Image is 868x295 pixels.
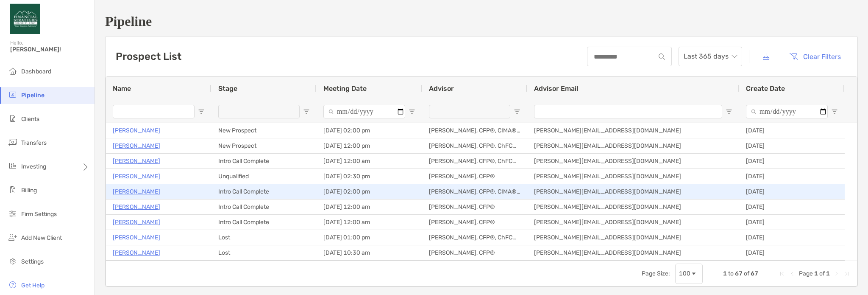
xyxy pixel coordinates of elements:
[116,51,181,62] h3: Prospect List
[8,137,18,147] img: transfers icon
[422,154,527,169] div: [PERSON_NAME], CFP®, ChFC®, CDAA
[105,14,858,29] h1: Pipeline
[211,245,317,260] div: Lost
[317,230,422,245] div: [DATE] 01:00 pm
[819,270,825,277] span: of
[317,169,422,184] div: [DATE] 02:30 pm
[113,140,160,151] a: [PERSON_NAME]
[8,280,18,290] img: get-help icon
[783,47,847,66] button: Clear Filters
[527,169,739,184] div: [PERSON_NAME][EMAIL_ADDRESS][DOMAIN_NAME]
[323,84,367,93] span: Meeting Date
[21,282,45,289] span: Get Help
[317,123,422,138] div: [DATE] 02:00 pm
[113,125,160,136] a: [PERSON_NAME]
[113,247,160,258] a: [PERSON_NAME]
[10,3,40,34] img: Zoe Logo
[211,138,317,153] div: New Prospect
[746,105,828,118] input: Create Date Filter Input
[642,270,670,277] div: Page Size:
[21,163,46,170] span: Investing
[8,113,18,124] img: clients icon
[779,270,785,277] div: First Page
[739,184,845,199] div: [DATE]
[422,230,527,245] div: [PERSON_NAME], CFP®, ChFC®, CDAA
[739,215,845,230] div: [DATE]
[113,202,160,212] a: [PERSON_NAME]
[789,270,796,277] div: Previous Page
[739,245,845,260] div: [DATE]
[211,230,317,245] div: Lost
[751,270,758,277] span: 67
[739,138,845,153] div: [DATE]
[317,245,422,260] div: [DATE] 10:30 am
[21,92,45,99] span: Pipeline
[317,154,422,169] div: [DATE] 12:00 am
[739,123,845,138] div: [DATE]
[317,215,422,230] div: [DATE] 12:00 am
[833,270,840,277] div: Next Page
[726,108,732,115] button: Open Filter Menu
[10,46,89,53] span: [PERSON_NAME]!
[514,108,520,115] button: Open Filter Menu
[527,138,739,153] div: [PERSON_NAME][EMAIL_ADDRESS][DOMAIN_NAME]
[534,84,578,93] span: Advisor Email
[429,84,454,93] span: Advisor
[527,123,739,138] div: [PERSON_NAME][EMAIL_ADDRESS][DOMAIN_NAME]
[113,217,160,228] a: [PERSON_NAME]
[8,66,18,76] img: dashboard icon
[21,234,62,242] span: Add New Client
[303,108,310,115] button: Open Filter Menu
[527,184,739,199] div: [PERSON_NAME][EMAIL_ADDRESS][DOMAIN_NAME]
[527,199,739,214] div: [PERSON_NAME][EMAIL_ADDRESS][DOMAIN_NAME]
[527,154,739,169] div: [PERSON_NAME][EMAIL_ADDRESS][DOMAIN_NAME]
[21,187,37,194] span: Billing
[679,270,690,277] div: 100
[8,161,18,171] img: investing icon
[113,84,131,93] span: Name
[21,115,39,123] span: Clients
[8,208,18,219] img: firm-settings icon
[8,232,18,242] img: add_new_client icon
[323,105,405,118] input: Meeting Date Filter Input
[422,184,527,199] div: [PERSON_NAME], CFP®, CIMA®, ChFC®, CAP®, MSFS
[21,211,57,218] span: Firm Settings
[8,256,18,266] img: settings icon
[739,169,845,184] div: [DATE]
[527,245,739,260] div: [PERSON_NAME][EMAIL_ADDRESS][DOMAIN_NAME]
[739,199,845,214] div: [DATE]
[317,184,422,199] div: [DATE] 02:00 pm
[422,199,527,214] div: [PERSON_NAME], CFP®
[198,108,205,115] button: Open Filter Menu
[527,230,739,245] div: [PERSON_NAME][EMAIL_ADDRESS][DOMAIN_NAME]
[799,270,813,277] span: Page
[422,169,527,184] div: [PERSON_NAME], CFP®
[739,230,845,245] div: [DATE]
[211,215,317,230] div: Intro Call Complete
[831,108,838,115] button: Open Filter Menu
[422,245,527,260] div: [PERSON_NAME], CFP®
[527,215,739,230] div: [PERSON_NAME][EMAIL_ADDRESS][DOMAIN_NAME]
[113,232,160,243] a: [PERSON_NAME]
[534,105,722,118] input: Advisor Email Filter Input
[8,90,18,100] img: pipeline icon
[113,156,160,166] p: [PERSON_NAME]
[21,139,47,146] span: Transfers
[843,270,850,277] div: Last Page
[21,68,51,75] span: Dashboard
[422,138,527,153] div: [PERSON_NAME], CFP®, ChFC®, CDAA
[211,123,317,138] div: New Prospect
[113,171,160,182] a: [PERSON_NAME]
[746,84,785,93] span: Create Date
[814,270,818,277] span: 1
[113,186,160,197] a: [PERSON_NAME]
[659,53,665,60] img: input icon
[211,169,317,184] div: Unqualified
